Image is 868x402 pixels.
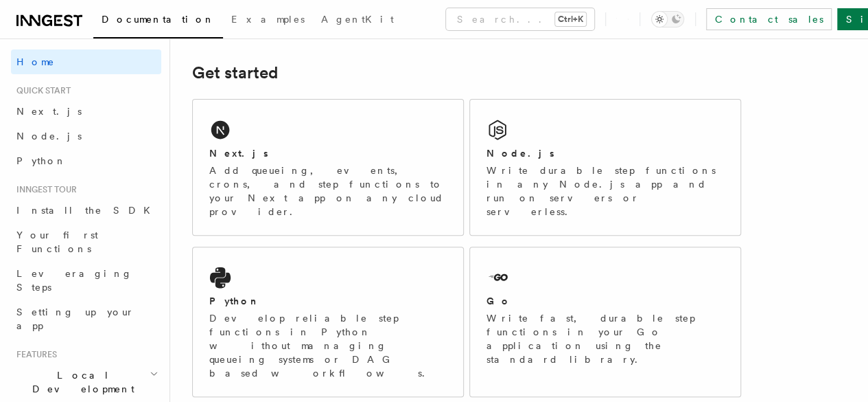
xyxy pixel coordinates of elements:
[469,99,741,236] a: Node.jsWrite durable step functions in any Node.js app and run on servers or serverless.
[651,11,684,27] button: Toggle dark mode
[11,49,161,74] a: Home
[16,155,67,166] span: Python
[11,99,161,124] a: Next.js
[469,247,741,397] a: GoWrite fast, durable step functions in your Go application using the standard library.
[16,106,82,117] span: Next.js
[16,55,55,69] span: Home
[192,63,278,82] a: Get started
[706,8,832,30] a: Contact sales
[16,268,132,293] span: Leveraging Steps
[231,14,305,25] span: Examples
[11,349,57,360] span: Features
[486,164,724,219] p: Write durable step functions in any Node.js app and run on servers or serverless.
[102,14,215,25] span: Documentation
[16,306,134,331] span: Setting up your app
[486,146,554,160] h2: Node.js
[16,230,98,254] span: Your first Functions
[11,148,161,173] a: Python
[223,4,313,37] a: Examples
[11,368,150,396] span: Local Development
[209,311,447,380] p: Develop reliable step functions in Python without managing queueing systems or DAG based workflows.
[486,311,724,366] p: Write fast, durable step functions in your Go application using the standard library.
[192,247,464,397] a: PythonDevelop reliable step functions in Python without managing queueing systems or DAG based wo...
[11,124,161,148] a: Node.js
[486,294,511,308] h2: Go
[555,12,586,26] kbd: Ctrl+K
[11,184,77,195] span: Inngest tour
[11,300,161,338] a: Setting up your app
[11,85,71,96] span: Quick start
[446,8,594,30] button: Search...Ctrl+K
[11,198,161,223] a: Install the SDK
[11,261,161,300] a: Leveraging Steps
[209,294,260,308] h2: Python
[93,4,223,38] a: Documentation
[16,205,159,216] span: Install the SDK
[16,131,82,142] span: Node.js
[209,146,268,160] h2: Next.js
[209,164,447,219] p: Add queueing, events, crons, and step functions to your Next app on any cloud provider.
[192,99,464,236] a: Next.jsAdd queueing, events, crons, and step functions to your Next app on any cloud provider.
[11,223,161,261] a: Your first Functions
[321,14,394,25] span: AgentKit
[11,363,161,401] button: Local Development
[313,4,402,37] a: AgentKit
